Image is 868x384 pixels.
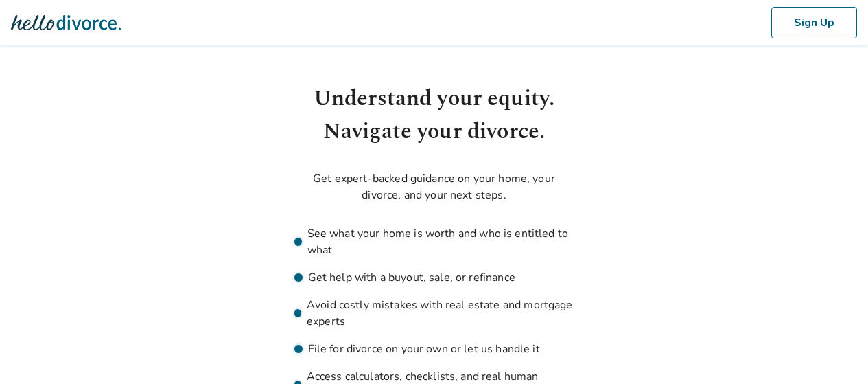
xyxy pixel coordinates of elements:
[771,7,857,38] button: Sign Up
[294,269,574,286] li: Get help with a buyout, sale, or refinance
[294,82,574,148] h1: Understand your equity. Navigate your divorce.
[11,9,121,36] img: Hello Divorce Logo
[294,225,574,258] li: See what your home is worth and who is entitled to what
[294,170,574,203] p: Get expert-backed guidance on your home, your divorce, and your next steps.
[294,341,574,357] li: File for divorce on your own or let us handle it
[294,297,574,330] li: Avoid costly mistakes with real estate and mortgage experts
